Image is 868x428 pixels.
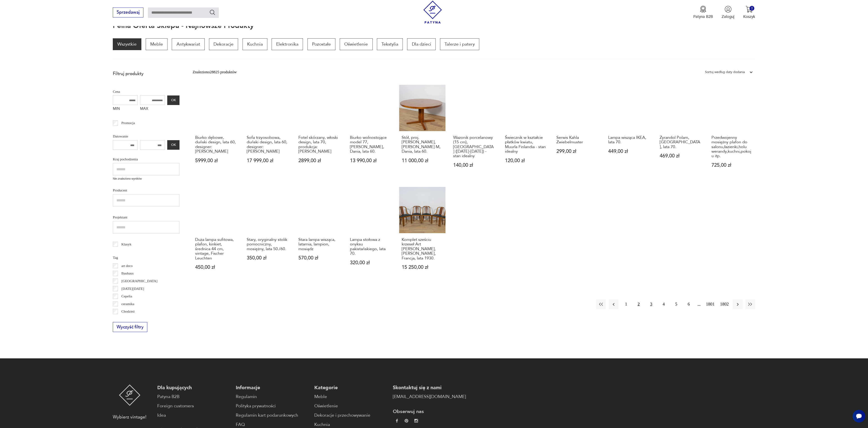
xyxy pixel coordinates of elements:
[671,299,681,309] button: 5
[113,11,143,15] a: Sprzedawaj
[236,412,309,419] a: Regulamin kart podarunkowych
[608,149,649,154] p: 449,00 zł
[505,135,546,154] h3: Świecznik w kształcie płatków kwiatu, Muurla Finlandia - stan idealny
[298,135,340,154] h3: Fotel skórzany, włoski design, lata 70, produkcja: [PERSON_NAME]
[405,419,408,423] img: 37d27d81a828e637adc9f9cb2e3d3a8a.webp
[113,133,180,139] p: Datowanie
[700,6,707,13] img: Ikona medalu
[236,421,309,428] a: FAQ
[502,85,549,178] a: Świecznik w kształcie płatków kwiatu, Muurla Finlandia - stan idealnyŚwiecznik w kształcie płatkó...
[407,38,435,50] a: Dla dzieci
[402,135,443,154] h3: Stół, proj. [PERSON_NAME], [PERSON_NAME] M, Dania, lata 60.
[121,316,134,322] p: Ćmielów
[167,140,180,150] button: OK
[314,412,387,419] a: Dekoracje i przechowywanie
[750,6,754,11] div: 0
[693,14,713,19] p: Patyna B2B
[711,163,753,168] p: 725,00 zł
[236,394,309,400] a: Regulamin
[743,6,755,19] button: 0Koszyk
[296,187,342,280] a: Stara lampa wisząca, latarnia, lampion, mosiądzStara lampa wisząca, latarnia, lampion, mosiądz570...
[606,85,652,178] a: Lampa wisząca IKEA, lata 70.Lampa wisząca IKEA, lata 70.449,00 zł
[693,6,713,19] a: Ikona medaluPatyna B2B
[298,158,340,163] p: 2899,00 zł
[556,149,598,154] p: 299,00 zł
[657,85,704,178] a: Żyrandol Polam, Polska, lata 70.Żyrandol Polam, [GEOGRAPHIC_DATA], lata 70.469,00 zł
[634,299,644,309] button: 2
[719,299,730,309] button: 1802
[556,135,598,145] h3: Serwis Kahla Zwiebelmuster
[296,85,342,178] a: Fotel skórzany, włoski design, lata 70, produkcja: WłochyFotel skórzany, włoski design, lata 70, ...
[746,6,753,13] img: Ikona koszyka
[243,38,267,50] a: Kuchnia
[646,299,656,309] button: 3
[195,135,236,154] h3: Biurko dębowe, duński design, lata 60, designer: [PERSON_NAME]
[146,38,167,50] p: Meble
[119,384,140,406] img: Patyna - sklep z meblami i dekoracjami vintage
[272,38,303,50] a: Elektronika
[347,85,394,178] a: Biurko wolnostojące model 77, Omann Jun, Dania, lata 60.Biurko wolnostojące model 77, [PERSON_NAM...
[121,286,144,292] p: [DATE][DATE]
[113,177,180,181] p: Nie znaleziono wyników
[236,403,309,409] a: Polityka prywatności
[711,135,753,159] h3: Przedwojenny mosiężny plafon do salonu,łazienki,holu werandy,kuchni,pokoju itp.
[307,38,335,50] a: Pozostałe
[298,256,340,260] p: 570,00 zł
[247,256,288,260] p: 350,00 zł
[393,408,466,415] p: Obserwuj nas
[121,293,132,299] p: Cepelia
[167,95,180,105] button: OK
[121,263,133,269] p: art deco
[608,135,649,145] h3: Lampa wisząca IKEA, lata 70.
[402,265,443,270] p: 15 250,00 zł
[453,135,494,159] h3: Wazonik porcelanowy (15 cm), [GEOGRAPHIC_DATA] ([DATE]-[DATE]) - stan idealny
[340,38,372,50] a: Oświetlenie
[209,38,238,50] a: Dekoracje
[113,255,180,261] p: Tag
[121,278,157,284] p: [GEOGRAPHIC_DATA]
[121,301,134,307] p: ceramika
[350,237,391,256] h3: Lampa stołowa z onyksu pakistańskiego, lata 70.
[140,105,165,114] label: MAX
[298,237,340,251] h3: Stara lampa wisząca, latarnia, lampion, mosiądz
[722,14,734,19] p: Zaloguj
[113,322,147,332] button: Wyczyść filtry
[350,158,391,163] p: 13 990,00 zł
[247,158,288,163] p: 17 999,00 zł
[193,69,237,75] div: Znaleziono 28825 produktów
[247,237,288,251] h3: Stary, oryginalny stolik pomocniczny, mosiężny, lata 50./60.
[660,154,701,158] p: 469,00 zł
[157,403,230,409] a: Foreign customers
[157,412,230,419] a: Idea
[244,187,290,280] a: Stary, oryginalny stolik pomocniczny, mosiężny, lata 50./60.Stary, oryginalny stolik pomocniczny,...
[421,1,444,24] img: Patyna - sklep z meblami i dekoracjami vintage
[113,22,254,30] h1: Pełna oferta sklepu - najnowsze produkty
[693,6,713,19] button: Patyna B2B
[113,38,141,50] a: Wszystkie
[350,260,391,265] p: 320,00 zł
[121,120,135,126] p: Promocja
[853,410,865,423] iframe: Smartsupp widget button
[705,69,745,75] div: Sortuj według daty dodania
[451,85,497,178] a: Wazonik porcelanowy (15 cm), Victoria Austria (1904-1918) - stan idealnyWazonik porcelanowy (15 c...
[725,6,732,13] img: Ikonka użytkownika
[453,163,494,168] p: 140,00 zł
[172,38,204,50] a: Antykwariat
[440,38,479,50] p: Talerze i patery
[395,419,399,423] img: da9060093f698e4c3cedc1453eec5031.webp
[314,384,387,391] p: Kategorie
[684,299,693,309] button: 6
[377,38,403,50] a: Tekstylia
[347,187,394,280] a: Lampa stołowa z onyksu pakistańskiego, lata 70.Lampa stołowa z onyksu pakistańskiego, lata 70.320...
[247,135,288,154] h3: Sofa trzyosobowa, duński design, lata 60, designer: [PERSON_NAME]
[705,299,716,309] button: 1801
[505,158,546,163] p: 120,00 zł
[621,299,631,309] button: 1
[743,14,755,19] p: Koszyk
